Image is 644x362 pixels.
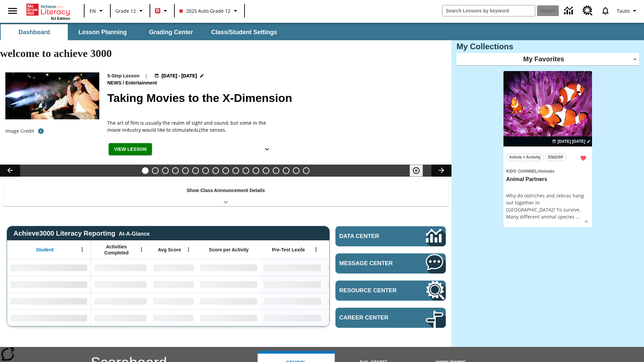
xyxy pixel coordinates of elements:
[142,167,149,174] button: Slide 1 Taking Movies to the X-Dimension
[253,167,259,174] button: Slide 12 Pre-release lesson
[617,7,630,14] span: Tauto
[51,16,70,20] span: NJ Edition
[324,259,388,276] div: No Data,
[150,259,197,276] div: No Data,
[26,3,70,16] a: Home
[335,226,446,246] a: Data Center
[339,233,403,240] span: Data Center
[272,247,305,253] span: Pre-Test Lexile
[177,5,242,17] button: Class: 2025 Auto Grade 12, Select your class
[263,167,269,174] button: Slide 13 Career Lesson
[5,128,34,134] p: Image Credit
[457,42,639,51] h3: My Collections
[212,167,219,174] button: Slide 8 Attack of the Terrifying Tomatoes
[162,167,169,174] button: Slide 3 Animal Partners
[206,24,282,40] button: Class/Student Settings
[457,53,639,66] div: My Favorites
[506,167,589,175] span: Topic: Kids' Channel/Animals
[551,138,592,144] button: Jul 07 - Jun 30 Choose Dates
[283,167,289,174] button: Slide 15 Hooray for Constitution Day!
[107,119,275,133] p: The art of film is usually the realm of sight and sound, but some in the movie industry would lik...
[152,5,172,17] button: Boost Class color is red. Change class color
[91,309,150,326] div: No Data,
[503,71,592,228] div: lesson details
[324,276,388,293] div: No Data,
[339,314,406,321] span: Career Center
[339,260,406,267] span: Message Center
[156,6,159,15] span: B
[293,167,300,174] button: Slide 16 Point of View
[335,308,446,328] a: Career Center
[260,143,274,156] button: Show Details
[150,309,197,326] div: No Data,
[614,5,641,17] button: Profile/Settings
[91,276,150,293] div: No Data,
[273,167,279,174] button: Slide 14 Between Two Worlds
[153,72,206,79] button: Aug 18 - Aug 24 Choose Dates
[182,167,189,174] button: Slide 5 Private! Keep Out!
[597,2,614,19] a: Notifications
[26,2,70,20] div: Home
[69,24,136,40] button: Lesson Planning
[202,167,209,174] button: Slide 7 Solar Power to the People
[506,192,589,220] div: Why do ostriches and zebras hang out together in [GEOGRAPHIC_DATA]? To survive. Many different an...
[431,165,451,177] button: Lesson carousel, Next
[1,24,68,40] button: Dashboard
[107,72,140,79] p: 5-Step Lesson
[539,169,554,174] span: Animals
[560,2,579,20] a: Data Center
[13,230,150,237] span: Achieve3000 Literacy Reporting
[193,127,201,133] em: ALL
[90,7,96,14] span: EN
[232,167,239,174] button: Slide 10 The Invasion of the Free CD
[324,293,388,309] div: No Data,
[34,125,48,137] button: Photo credit: Photo by The Asahi Shimbun via Getty Images
[557,138,585,144] span: [DATE] [DATE]
[77,245,87,255] button: Open Menu
[410,165,423,177] button: Pause
[172,167,179,174] button: Slide 4 Cars of the Future?
[109,143,152,156] button: View Lesson
[442,5,535,16] input: search field
[335,281,446,301] a: Resource Center, Will open in new tab
[150,276,197,293] div: No Data,
[5,72,99,119] img: Panel in front of the seats sprays water mist to the happy audience at a 4DX-equipped theater.
[192,167,199,174] button: Slide 6 The Last Homesteaders
[506,154,544,161] button: Article + Activity
[303,167,310,174] button: Slide 17 The Constitution's Balancing Act
[506,176,589,183] h3: Animal Partners
[339,287,406,294] span: Resource Center
[324,309,388,326] div: No Data,
[335,253,446,274] a: Message Center
[145,72,148,79] span: |
[186,187,265,194] p: Show Class Announcement Details
[222,167,229,174] button: Slide 9 Fashion Forward in Ancient Rome
[577,152,589,164] button: Remove from Favorites
[581,217,591,227] button: Show Details
[179,7,230,14] span: 2025 Auto Grade 12
[107,79,123,87] span: News
[548,154,563,161] span: ENG/SP
[119,230,150,237] div: At-A-Glance
[3,1,22,21] button: Open side menu
[125,79,158,87] span: Entertainment
[94,244,139,256] span: Activities Completed
[506,169,538,174] span: Kids' Channel
[579,2,597,20] a: Resource Center, Will open in new tab
[137,245,147,255] button: Open Menu
[115,7,136,14] span: Grade 12
[91,259,150,276] div: No Data,
[243,167,249,174] button: Slide 11 Mixed Practice: Citing Evidence
[538,169,539,174] span: /
[36,247,54,253] span: Student
[183,245,194,255] button: Open Menu
[311,245,321,255] button: Open Menu
[158,247,181,253] span: Avg Score
[509,154,541,161] span: Article + Activity
[209,247,249,253] span: Score per Activity
[545,154,567,161] button: ENG/SP
[150,293,197,309] div: No Data,
[410,165,430,177] div: Pause
[113,5,148,17] button: Grade: Grade 12, Select a grade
